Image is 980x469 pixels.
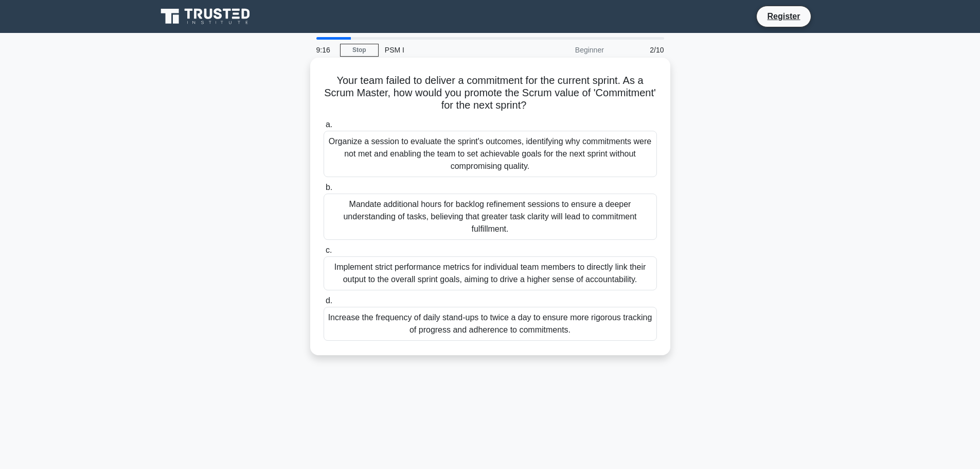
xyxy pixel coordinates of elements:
[324,194,657,240] div: Mandate additional hours for backlog refinement sessions to ensure a deeper understanding of task...
[310,40,340,60] div: 9:16
[324,256,657,290] div: Implement strict performance metrics for individual team members to directly link their output to...
[326,120,332,129] span: a.
[324,307,657,341] div: Increase the frequency of daily stand-ups to twice a day to ensure more rigorous tracking of prog...
[340,44,379,57] a: Stop
[520,40,610,60] div: Beginner
[761,10,806,23] a: Register
[379,40,520,60] div: PSM I
[326,183,332,192] span: b.
[610,40,670,60] div: 2/10
[326,246,332,254] span: c.
[323,74,658,112] h5: Your team failed to deliver a commitment for the current sprint. As a Scrum Master, how would you...
[324,131,657,177] div: Organize a session to evaluate the sprint's outcomes, identifying why commitments were not met an...
[326,296,332,305] span: d.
